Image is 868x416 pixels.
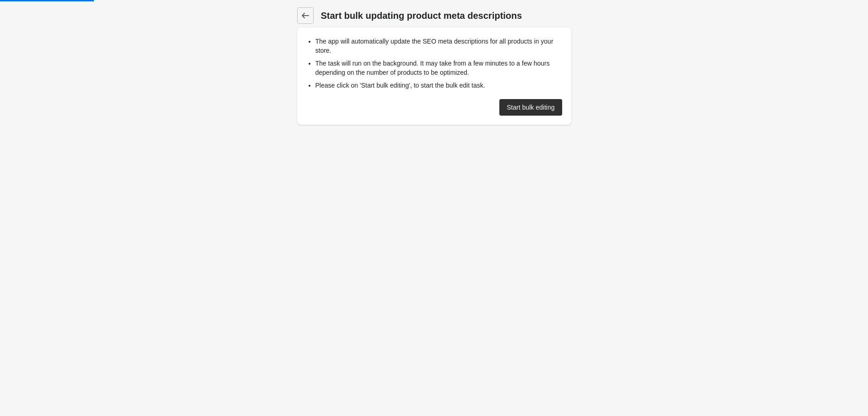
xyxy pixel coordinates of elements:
h1: Start bulk updating product meta descriptions [321,9,571,22]
li: The app will automatically update the SEO meta descriptions for all products in your store. [315,37,562,55]
li: The task will run on the background. It may take from a few minutes to a few hours depending on t... [315,59,562,77]
li: Please click on 'Start bulk editing', to start the bulk edit task. [315,81,562,90]
a: Start bulk editing [499,99,562,116]
div: Start bulk editing [507,104,554,111]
